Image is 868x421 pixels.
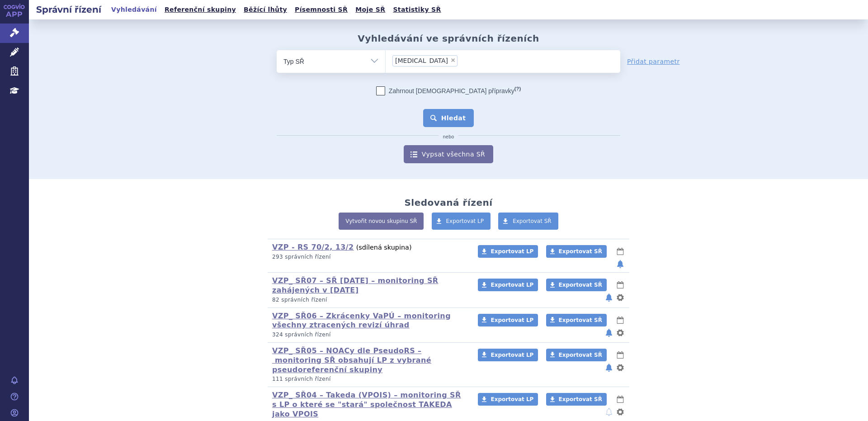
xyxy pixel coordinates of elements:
button: lhůty [616,394,625,405]
i: nebo [439,134,459,140]
a: Statistiky SŘ [390,4,443,16]
a: Moje SŘ [353,4,388,16]
h2: Správní řízení [29,3,108,16]
a: Přidat parametr [627,57,680,66]
button: notifikace [604,327,613,338]
a: VZP - RS 70/2, 13/2 [272,243,354,251]
a: Exportovat SŘ [546,393,607,406]
p: 111 správních řízení [272,375,466,383]
a: Exportovat LP [478,245,538,258]
span: Exportovat LP [491,396,533,402]
a: Exportovat SŘ [546,279,607,291]
span: (sdílená skupina) [356,244,412,251]
a: Vypsat všechna SŘ [404,145,493,163]
button: notifikace [604,292,613,303]
a: Exportovat LP [432,213,491,230]
button: notifikace [604,362,613,373]
span: Exportovat LP [491,248,533,255]
a: Exportovat LP [478,349,538,361]
button: nastavení [616,407,625,417]
input: [MEDICAL_DATA] [460,55,465,66]
p: 293 správních řízení [272,253,466,261]
a: Exportovat SŘ [498,213,558,230]
h2: Vyhledávání ve správních řízeních [358,33,539,44]
a: Exportovat SŘ [546,314,607,326]
span: Exportovat SŘ [559,248,602,255]
span: Exportovat SŘ [559,396,602,402]
button: lhůty [616,279,625,290]
button: notifikace [616,259,625,270]
a: Vytvořit novou skupinu SŘ [339,213,424,230]
a: Písemnosti SŘ [292,4,350,16]
a: VZP_ SŘ06 – Zkrácenky VaPÚ – monitoring všechny ztracených revizí úhrad [272,312,451,330]
label: Zahrnout [DEMOGRAPHIC_DATA] přípravky [376,86,521,95]
span: Exportovat SŘ [559,317,602,323]
a: VZP_ SŘ04 – Takeda (VPOIS) – monitoring SŘ s LP o které se "stará" společnost TAKEDA jako VPOIS [272,391,461,418]
span: Exportovat SŘ [559,282,602,288]
a: Exportovat LP [478,314,538,326]
p: 82 správních řízení [272,296,466,304]
span: Exportovat LP [491,282,533,288]
button: lhůty [616,315,625,326]
p: 324 správních řízení [272,331,466,339]
a: Exportovat SŘ [546,245,607,258]
a: Vyhledávání [108,4,160,16]
a: Exportovat LP [478,393,538,406]
span: [MEDICAL_DATA] [395,57,448,64]
button: lhůty [616,246,625,257]
a: Běžící lhůty [241,4,290,16]
a: Exportovat LP [478,279,538,291]
button: nastavení [616,292,625,303]
button: nastavení [616,362,625,373]
span: × [450,57,456,63]
h2: Sledovaná řízení [404,197,492,208]
button: Hledat [423,109,474,127]
a: Referenční skupiny [162,4,239,16]
abbr: (?) [514,86,521,92]
span: Exportovat LP [491,317,533,323]
span: Exportovat LP [446,218,484,224]
button: lhůty [616,350,625,360]
a: VZP_ SŘ07 – SŘ [DATE] – monitoring SŘ zahájených v [DATE] [272,276,439,294]
a: Exportovat SŘ [546,349,607,361]
a: VZP_ SŘ05 – NOACy dle PseudoRS – monitoring SŘ obsahují LP z vybrané pseudoreferenční skupiny [272,346,431,374]
button: nastavení [616,327,625,338]
span: Exportovat SŘ [559,352,602,358]
span: Exportovat SŘ [513,218,552,224]
span: Exportovat LP [491,352,533,358]
button: notifikace [604,407,613,417]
